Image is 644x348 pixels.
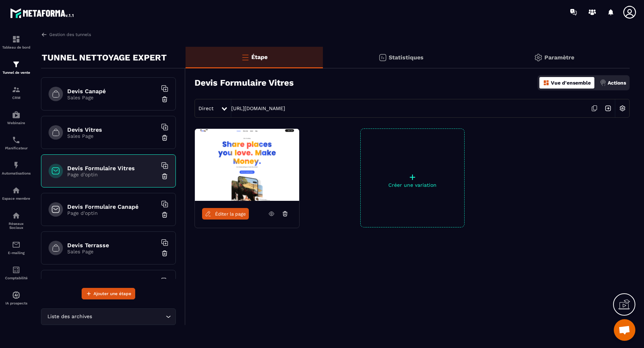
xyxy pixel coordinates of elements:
p: Tunnel de vente [2,71,31,74]
a: formationformationTunnel de vente [2,55,31,80]
h3: Devis Formulaire Vitres [195,78,294,88]
span: Liste des archives [46,313,93,321]
p: Sales Page [67,133,157,139]
img: setting-w.858f3a88.svg [616,101,629,115]
img: scheduler [12,136,20,144]
img: trash [161,173,168,180]
img: logo [10,6,75,19]
p: Créer une variation [361,182,464,188]
h6: Devis Formulaire Canapé [67,203,157,210]
a: [URL][DOMAIN_NAME] [231,105,285,111]
img: trash [161,134,168,141]
span: Éditer la page [215,211,246,217]
p: Webinaire [2,121,31,125]
p: Comptabilité [2,276,31,280]
p: Paramètre [544,54,574,61]
p: IA prospects [2,301,31,305]
a: automationsautomationsAutomatisations [2,155,31,181]
img: formation [12,85,20,94]
p: Vue d'ensemble [551,80,591,86]
a: formationformationTableau de bord [2,30,31,55]
img: formation [12,60,20,69]
img: automations [12,161,20,170]
img: trash [161,211,168,218]
img: trash [161,250,168,257]
img: formation [12,35,20,44]
a: formationformationCRM [2,80,31,105]
a: emailemailE-mailing [2,235,31,260]
p: Automatisations [2,171,31,175]
img: email [12,240,20,249]
img: dashboard-orange.40269519.svg [543,80,549,86]
a: schedulerschedulerPlanificateur [2,130,31,155]
img: setting-gr.5f69749f.svg [534,53,543,62]
h6: Devis Vitres [67,126,157,133]
img: image [195,129,299,201]
img: automations [12,186,20,195]
a: automationsautomationsWebinaire [2,105,31,130]
p: Réseaux Sociaux [2,222,31,230]
img: accountant [12,266,20,274]
img: automations [12,291,20,299]
p: E-mailing [2,251,31,255]
p: Espace membre [2,196,31,200]
a: automationsautomationsEspace membre [2,181,31,206]
a: Gestion des tunnels [41,31,91,38]
img: arrow-next.bcc2205e.svg [601,101,615,115]
p: Sales Page [67,249,157,254]
button: Ajouter une étape [82,288,135,299]
p: Statistiques [389,54,424,61]
p: Planificateur [2,146,31,150]
p: Tableau de bord [2,45,31,49]
p: Page d'optin [67,172,157,177]
div: Search for option [41,308,176,325]
img: stats.20deebd0.svg [378,53,387,62]
img: bars-o.4a397970.svg [241,53,250,62]
img: actions.d6e523a2.png [600,80,606,86]
img: social-network [12,211,20,220]
a: Ouvrir le chat [614,319,635,341]
h6: Devis Canapé [67,88,157,95]
p: Actions [608,80,626,86]
p: TUNNEL NETTOYAGE EXPERT [42,50,167,65]
p: + [361,172,464,182]
p: Sales Page [67,95,157,100]
a: social-networksocial-networkRéseaux Sociaux [2,206,31,235]
p: Page d'optin [67,210,157,216]
a: Éditer la page [202,208,249,220]
span: Ajouter une étape [93,290,131,297]
img: automations [12,110,20,119]
img: trash [161,96,168,103]
img: arrow [41,31,47,38]
h6: Devis Formulaire Vitres [67,165,157,172]
span: Direct [198,105,214,111]
a: accountantaccountantComptabilité [2,260,31,285]
p: Étape [251,54,268,60]
h6: Devis Terrasse [67,242,157,249]
p: CRM [2,96,31,100]
input: Search for option [93,313,164,321]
